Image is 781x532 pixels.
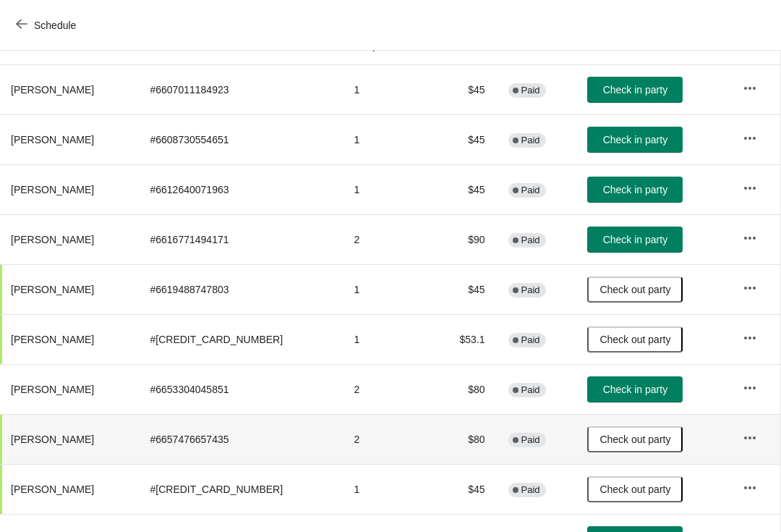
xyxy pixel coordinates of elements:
[343,464,433,514] td: 1
[138,464,342,514] td: # [CREDIT_CARD_NUMBER]
[599,334,670,345] span: Check out party
[521,284,540,296] span: Paid
[587,276,683,303] button: Check out party
[11,234,94,245] span: [PERSON_NAME]
[343,214,433,264] td: 2
[603,184,667,195] span: Check in party
[603,134,667,145] span: Check in party
[433,214,497,264] td: $90
[603,234,667,245] span: Check in party
[343,65,433,114] td: 1
[521,235,540,246] span: Paid
[11,434,94,445] span: [PERSON_NAME]
[343,264,433,314] td: 1
[343,414,433,464] td: 2
[587,227,683,253] button: Check in party
[138,364,342,414] td: # 6653304045851
[599,434,670,445] span: Check out party
[433,264,497,314] td: $45
[138,65,342,114] td: # 6607011184923
[11,284,94,295] span: [PERSON_NAME]
[521,185,540,196] span: Paid
[587,127,683,153] button: Check in party
[11,384,94,395] span: [PERSON_NAME]
[603,84,667,96] span: Check in party
[433,464,497,514] td: $45
[11,334,94,345] span: [PERSON_NAME]
[603,384,667,395] span: Check in party
[343,364,433,414] td: 2
[521,484,540,496] span: Paid
[433,114,497,164] td: $45
[34,20,76,31] span: Schedule
[343,114,433,164] td: 1
[433,65,497,114] td: $45
[521,135,540,146] span: Paid
[11,184,94,195] span: [PERSON_NAME]
[433,164,497,214] td: $45
[138,214,342,264] td: # 6616771494171
[521,334,540,346] span: Paid
[587,77,683,103] button: Check in party
[11,134,94,145] span: [PERSON_NAME]
[138,414,342,464] td: # 6657476657435
[599,484,670,495] span: Check out party
[599,284,670,295] span: Check out party
[343,314,433,364] td: 1
[11,84,94,96] span: [PERSON_NAME]
[433,364,497,414] td: $80
[587,177,683,203] button: Check in party
[138,114,342,164] td: # 6608730554651
[587,376,683,402] button: Check in party
[433,314,497,364] td: $53.1
[521,85,540,96] span: Paid
[521,384,540,396] span: Paid
[433,414,497,464] td: $80
[138,314,342,364] td: # [CREDIT_CARD_NUMBER]
[587,426,683,452] button: Check out party
[587,326,683,352] button: Check out party
[11,484,94,495] span: [PERSON_NAME]
[343,164,433,214] td: 1
[521,434,540,446] span: Paid
[138,264,342,314] td: # 6619488747803
[587,476,683,502] button: Check out party
[7,12,88,38] button: Schedule
[138,164,342,214] td: # 6612640071963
